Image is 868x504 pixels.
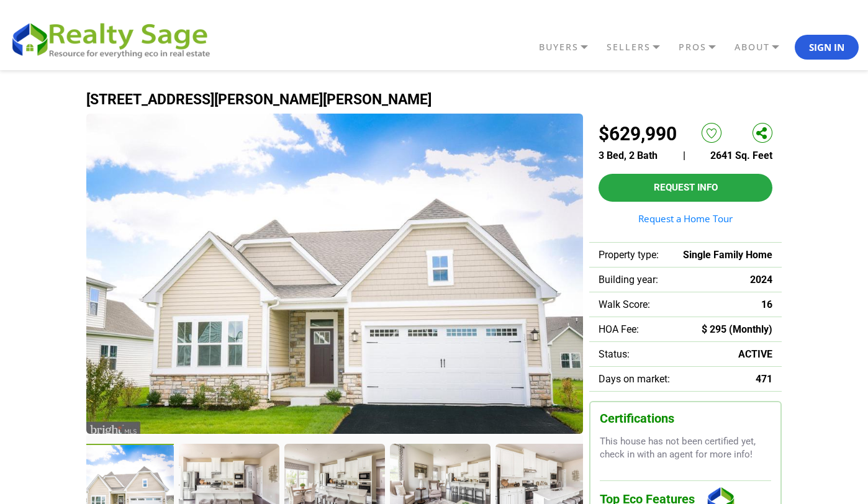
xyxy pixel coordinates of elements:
h1: [STREET_ADDRESS][PERSON_NAME][PERSON_NAME] [86,92,782,107]
span: 3 Bed, 2 Bath [599,150,658,161]
h2: $629,990 [599,123,677,145]
span: Building year: [599,274,658,286]
span: Property type: [599,249,659,261]
span: Status: [599,348,630,360]
a: Request a Home Tour [599,214,772,223]
span: 471 [756,373,772,385]
a: BUYERS [536,37,604,58]
h3: Certifications [600,412,771,426]
a: PROS [676,37,731,58]
button: Sign In [795,35,859,60]
span: | [683,150,685,161]
button: Request Info [599,174,772,202]
span: 16 [761,299,772,310]
span: 2024 [750,274,772,286]
span: Walk Score: [599,299,650,310]
p: This house has not been certified yet, check in with an agent for more info! [600,435,771,462]
img: REALTY SAGE [9,19,220,60]
span: $ 295 (Monthly) [702,323,772,335]
span: Days on market: [599,373,670,385]
a: SELLERS [604,37,676,58]
span: HOA Fee: [599,323,639,335]
span: ACTIVE [738,348,772,360]
a: ABOUT [731,37,795,58]
span: Single Family Home [683,249,772,261]
span: 2641 Sq. Feet [710,150,772,161]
